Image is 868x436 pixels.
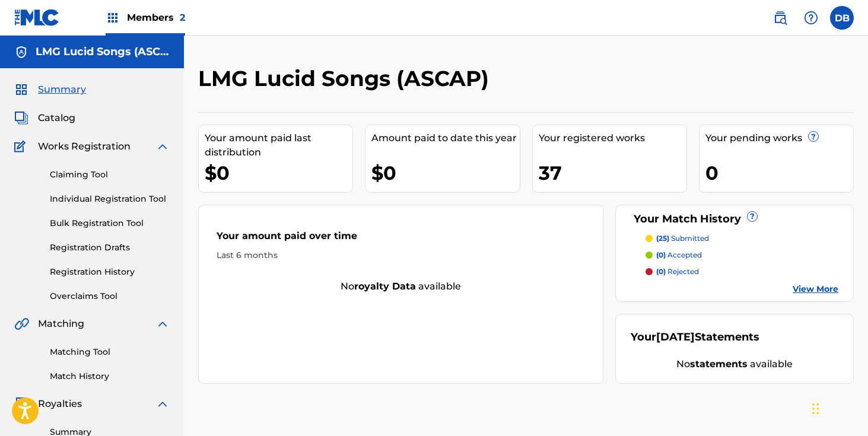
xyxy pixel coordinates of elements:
div: No available [631,357,838,371]
div: 37 [539,160,686,186]
img: Matching [14,317,29,331]
a: Registration History [50,266,170,278]
iframe: Resource Center [835,272,868,368]
span: Works Registration [38,139,131,154]
strong: statements [690,358,748,370]
a: Bulk Registration Tool [50,217,170,230]
a: Match History [50,370,170,383]
p: rejected [656,266,699,277]
img: expand [155,139,170,154]
div: No available [199,279,603,294]
div: Your amount paid over time [217,229,585,249]
span: (0) [656,267,666,276]
p: accepted [656,250,702,260]
div: Your registered works [539,131,686,145]
a: CatalogCatalog [14,111,75,125]
div: Amount paid to date this year [371,131,519,145]
div: $0 [371,160,519,186]
div: Drag [812,391,819,427]
img: Accounts [14,45,28,59]
span: Catalog [38,111,75,125]
a: Public Search [768,6,792,30]
div: Your Statements [631,329,759,345]
strong: royalty data [354,281,416,292]
span: (0) [656,250,666,259]
div: Help [799,6,823,30]
div: 0 [705,160,853,186]
span: ? [809,132,818,141]
h2: LMG Lucid Songs (ASCAP) [198,65,495,92]
iframe: Chat Widget [809,379,868,436]
a: Registration Drafts [50,241,170,254]
h5: LMG Lucid Songs (ASCAP) [36,45,170,59]
div: Last 6 months [217,249,585,262]
a: (25) submitted [646,233,838,244]
div: Your amount paid last distribution [205,131,352,160]
div: Your pending works [705,131,853,145]
img: MLC Logo [14,9,60,26]
img: help [804,11,818,25]
div: Your Match History [631,211,838,227]
p: submitted [656,233,709,244]
img: search [773,11,787,25]
a: (0) accepted [646,250,838,260]
img: Works Registration [14,139,30,154]
a: View More [793,283,838,295]
span: ? [748,212,757,221]
span: 2 [180,12,185,23]
span: Summary [38,82,86,97]
a: Claiming Tool [50,168,170,181]
span: [DATE] [656,330,695,343]
img: Summary [14,82,28,97]
a: SummarySummary [14,82,86,97]
img: Royalties [14,397,28,411]
a: (0) rejected [646,266,838,277]
img: Catalog [14,111,28,125]
div: User Menu [830,6,854,30]
img: Top Rightsholders [106,11,120,25]
img: expand [155,317,170,331]
span: (25) [656,234,669,243]
img: expand [155,397,170,411]
span: Members [127,11,185,24]
a: Matching Tool [50,346,170,358]
a: Individual Registration Tool [50,193,170,205]
span: Royalties [38,397,82,411]
div: $0 [205,160,352,186]
a: Overclaims Tool [50,290,170,303]
span: Matching [38,317,84,331]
